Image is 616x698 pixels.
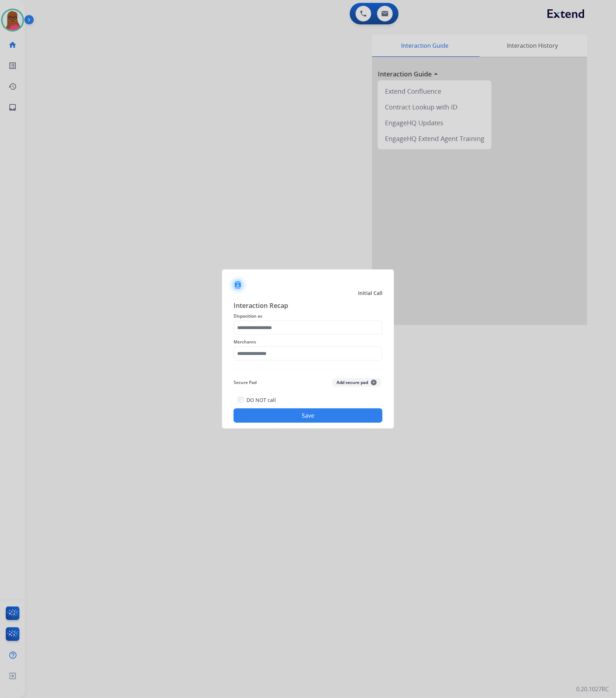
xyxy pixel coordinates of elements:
button: Save [234,408,382,423]
span: Disposition as [234,312,382,320]
img: contact-recap-line.svg [234,369,382,370]
span: Interaction Recap [234,300,382,312]
span: Secure Pad [234,378,257,387]
span: Merchants [234,338,382,346]
span: Initial Call [358,290,382,297]
label: DO NOT call [246,397,276,404]
button: Add secure pad+ [332,378,381,387]
span: + [371,380,377,385]
img: contactIcon [229,276,246,294]
p: 0.20.1027RC [576,685,609,694]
